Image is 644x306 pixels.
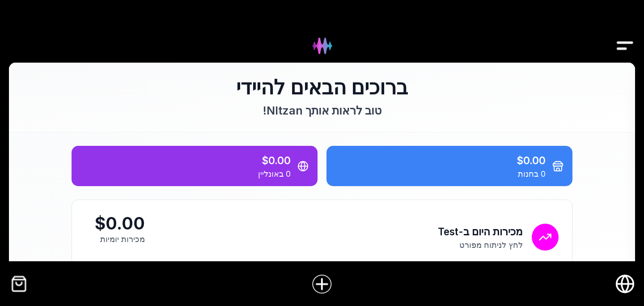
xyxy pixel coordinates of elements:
[80,168,291,179] div: 0 באונליין
[305,29,339,63] img: Hydee Logo
[335,153,546,168] div: $0.00
[615,21,635,42] button: Drawer
[263,104,381,117] span: טוב לראות אותך NItzan !
[85,234,145,245] div: מכירות יומיות
[615,274,635,294] a: חנות אונליין
[438,224,523,239] h2: מכירות היום ב-Test
[85,213,145,234] div: $0.00
[305,267,339,302] a: הוסף פריט
[80,153,291,168] div: $0.00
[438,239,523,251] p: לחץ לניתוח מפורט
[615,29,635,63] img: Drawer
[335,168,546,179] div: 0 בחנות
[72,76,572,98] h1: ברוכים הבאים להיידי
[311,273,333,295] img: הוסף פריט
[9,274,29,294] img: קופה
